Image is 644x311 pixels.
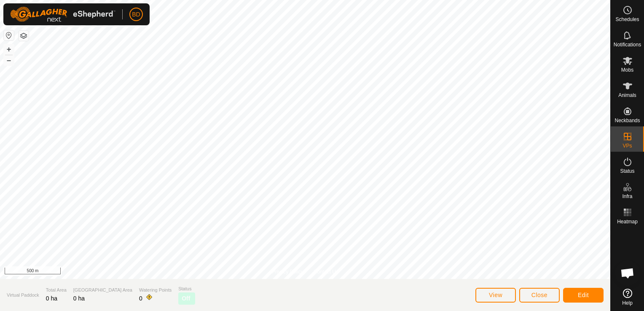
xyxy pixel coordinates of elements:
span: Virtual Paddock [7,292,39,299]
span: Watering Points [139,287,172,294]
a: Privacy Policy [272,268,303,276]
button: Edit [563,288,604,303]
span: Status [178,285,195,292]
button: Close [519,288,560,303]
span: Neckbands [614,118,640,123]
button: + [4,44,14,54]
span: 0 [139,295,142,302]
button: Map Layers [19,31,29,41]
span: Status [620,169,634,174]
span: Notifications [614,42,641,47]
a: Contact Us [314,268,338,276]
button: View [475,288,516,303]
span: 0 ha [73,295,85,302]
img: Gallagher Logo [10,7,115,22]
button: Reset Map [4,30,14,40]
span: Schedules [615,17,639,22]
span: Heatmap [617,219,638,224]
span: Animals [618,93,636,98]
a: Help [611,285,644,309]
span: Infra [622,194,632,199]
span: Help [622,300,633,306]
span: Mobs [621,67,633,72]
span: Total Area [46,287,67,294]
span: 0 ha [46,295,57,302]
span: Close [531,292,547,298]
span: [GEOGRAPHIC_DATA] Area [73,287,132,294]
span: Edit [578,292,589,298]
span: BD [132,10,140,19]
span: View [489,292,502,298]
button: – [4,55,14,65]
span: VPs [623,143,632,148]
div: Open chat [615,260,640,286]
span: Off [182,294,190,303]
